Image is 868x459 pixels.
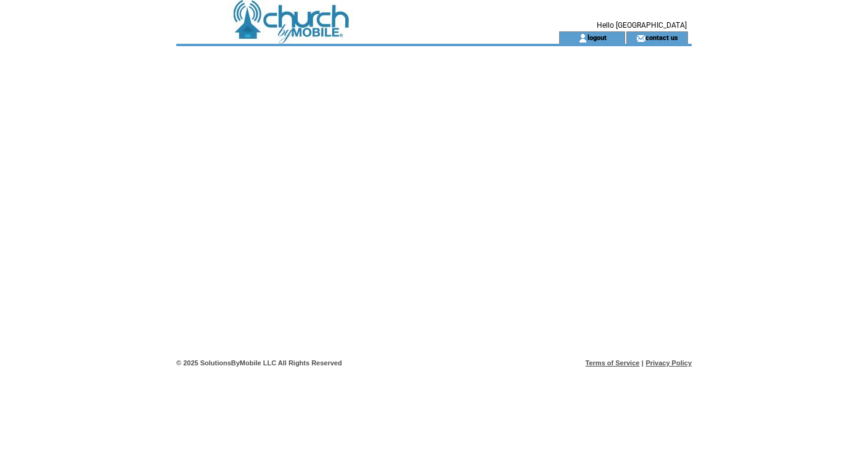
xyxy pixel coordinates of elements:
a: Terms of Service [586,359,640,367]
a: Privacy Policy [645,359,692,367]
img: account_icon.gif [578,33,588,43]
a: contact us [645,33,678,41]
span: © 2025 SolutionsByMobile LLC All Rights Reserved [176,359,342,367]
span: | [642,359,644,367]
a: logout [588,33,607,41]
img: contact_us_icon.gif [636,33,645,43]
span: Hello [GEOGRAPHIC_DATA] [597,21,687,30]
